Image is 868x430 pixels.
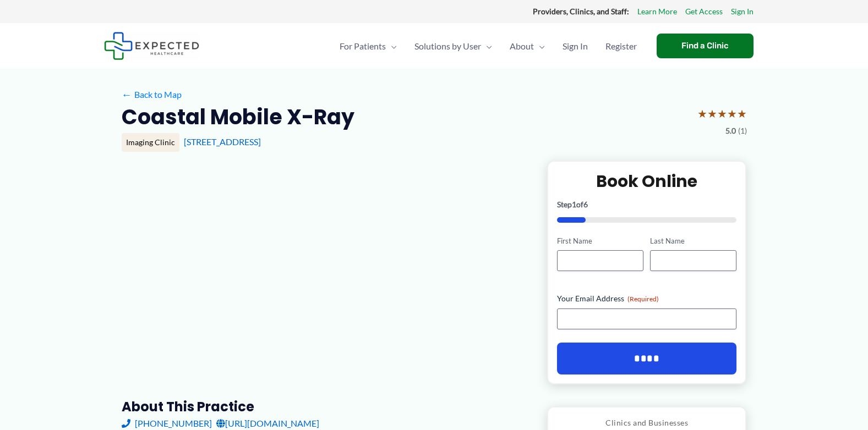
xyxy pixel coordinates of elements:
span: (1) [738,124,747,138]
p: Clinics and Businesses [556,416,738,430]
span: ★ [737,103,747,124]
span: (Required) [627,295,659,303]
a: Find a Clinic [657,34,754,58]
h3: About this practice [122,398,529,415]
a: Register [597,27,646,65]
span: About [510,27,534,65]
a: AboutMenu Toggle [501,27,554,65]
label: Last Name [650,236,736,246]
a: ←Back to Map [122,86,182,103]
label: First Name [557,236,643,246]
span: ★ [697,103,707,124]
span: Solutions by User [414,27,481,65]
p: Step of [557,201,737,208]
span: ★ [707,103,717,124]
span: 1 [572,200,576,209]
a: Sign In [554,27,597,65]
span: For Patients [340,27,386,65]
span: Menu Toggle [534,27,545,65]
a: Get Access [685,4,723,19]
span: 6 [583,200,588,209]
h2: Book Online [557,170,737,192]
h2: Coastal Mobile X-Ray [122,103,354,130]
a: Solutions by UserMenu Toggle [406,27,501,65]
span: ★ [717,103,727,124]
span: ← [122,89,132,100]
img: Expected Healthcare Logo - side, dark font, small [104,32,199,60]
span: 5.0 [725,124,736,138]
a: Sign In [731,4,754,19]
span: Menu Toggle [386,27,397,65]
label: Your Email Address [557,293,737,304]
div: Imaging Clinic [122,133,179,152]
a: [STREET_ADDRESS] [184,136,261,147]
span: ★ [727,103,737,124]
strong: Providers, Clinics, and Staff: [533,7,629,16]
span: Sign In [563,27,588,65]
a: For PatientsMenu Toggle [331,27,406,65]
a: Learn More [637,4,677,19]
span: Register [605,27,637,65]
span: Menu Toggle [481,27,492,65]
nav: Primary Site Navigation [331,27,646,65]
